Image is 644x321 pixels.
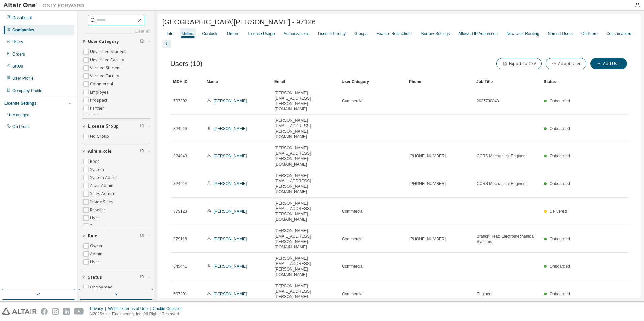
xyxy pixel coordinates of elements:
[342,291,363,297] span: Commercial
[140,233,144,239] span: Clear filter
[90,306,108,311] div: Privacy
[214,126,247,131] a: [PERSON_NAME]
[82,144,150,159] button: Admin Role
[4,101,36,106] div: License Settings
[477,98,499,104] span: 2025790843
[275,118,336,139] span: [PERSON_NAME][EMAIL_ADDRESS][PERSON_NAME][DOMAIN_NAME]
[88,123,119,129] span: License Group
[90,250,104,258] label: Admin
[275,90,336,112] span: [PERSON_NAME][EMAIL_ADDRESS][PERSON_NAME][DOMAIN_NAME]
[207,76,269,87] div: Name
[275,173,336,194] span: [PERSON_NAME][EMAIL_ADDRESS][PERSON_NAME][DOMAIN_NAME]
[409,76,471,87] div: Phone
[376,31,412,36] div: Feature Restrictions
[63,308,70,315] img: linkedin.svg
[90,222,107,230] label: Support
[506,31,539,36] div: New User Routing
[90,214,101,222] label: User
[90,283,114,291] label: Onboarded
[41,308,48,315] img: facebook.svg
[140,149,144,154] span: Clear filter
[182,31,193,36] div: Users
[173,98,187,104] span: 597302
[214,264,247,269] a: [PERSON_NAME]
[342,76,404,87] div: User Category
[3,2,88,9] img: Altair One
[590,58,627,69] button: Add User
[275,228,336,250] span: [PERSON_NAME][EMAIL_ADDRESS][PERSON_NAME][DOMAIN_NAME]
[214,181,247,186] a: [PERSON_NAME]
[548,31,573,36] div: Named Users
[90,96,109,104] label: Prospect
[550,292,570,296] span: Onboarded
[90,48,127,56] label: Unverified Student
[90,64,122,72] label: Verified Student
[342,209,363,214] span: Commercial
[90,166,105,174] label: System
[12,112,29,118] div: Managed
[82,34,150,49] button: User Category
[12,88,42,93] div: Company Profile
[342,236,363,242] span: Commercial
[90,104,105,112] label: Partner
[550,209,567,214] span: Delivered
[275,145,336,167] span: [PERSON_NAME][EMAIL_ADDRESS][PERSON_NAME][DOMAIN_NAME]
[550,126,570,131] span: Onboarded
[90,258,101,266] label: User
[476,76,538,87] div: Job Title
[167,31,173,36] div: Info
[162,18,316,26] span: [GEOGRAPHIC_DATA][PERSON_NAME] - 97126
[90,56,125,64] label: Unverified Faculty
[354,31,367,36] div: Groups
[140,275,144,280] span: Clear filter
[409,153,446,159] span: [PHONE_NUMBER]
[90,182,115,190] label: Altair Admin
[318,31,346,36] div: License Priority
[12,51,25,57] div: Orders
[170,60,202,68] span: Users (10)
[140,123,144,129] span: Clear filter
[173,209,187,214] span: 379123
[90,72,120,80] label: Verified Faculty
[214,99,247,103] a: [PERSON_NAME]
[173,236,187,242] span: 379116
[90,112,100,120] label: Trial
[12,76,34,81] div: User Profile
[550,181,570,186] span: Onboarded
[82,270,150,285] button: Status
[173,126,187,131] span: 324916
[82,29,150,34] a: Clear all
[581,31,598,36] div: On Prem
[173,291,187,297] span: 597301
[90,132,110,140] label: No Group
[214,237,247,241] a: [PERSON_NAME]
[421,31,450,36] div: Borrow Settings
[550,154,570,158] span: Onboarded
[90,311,186,317] p: © 2025 Altair Engineering, Inc. All Rights Reserved.
[12,124,29,129] div: On Prem
[90,242,104,250] label: Owner
[550,264,570,269] span: Onboarded
[248,31,275,36] div: License Usage
[342,264,363,269] span: Commercial
[52,308,59,315] img: instagram.svg
[274,76,336,87] div: Email
[227,31,239,36] div: Orders
[2,308,37,315] img: altair_logo.svg
[173,153,187,159] span: 324943
[90,190,115,198] label: Sales Admin
[275,283,336,305] span: [PERSON_NAME][EMAIL_ADDRESS][PERSON_NAME][DOMAIN_NAME]
[214,209,247,214] a: [PERSON_NAME]
[409,236,446,242] span: [PHONE_NUMBER]
[275,256,336,277] span: [PERSON_NAME][EMAIL_ADDRESS][PERSON_NAME][DOMAIN_NAME]
[544,76,588,87] div: Status
[214,292,247,296] a: [PERSON_NAME]
[108,306,153,311] div: Website Terms of Use
[82,228,150,243] button: Role
[90,174,119,182] label: System Admin
[153,306,185,311] div: Cookie Consent
[90,157,100,166] label: Root
[74,308,84,315] img: youtube.svg
[12,27,34,33] div: Companies
[477,153,527,159] span: CCRS Mechanical Engineer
